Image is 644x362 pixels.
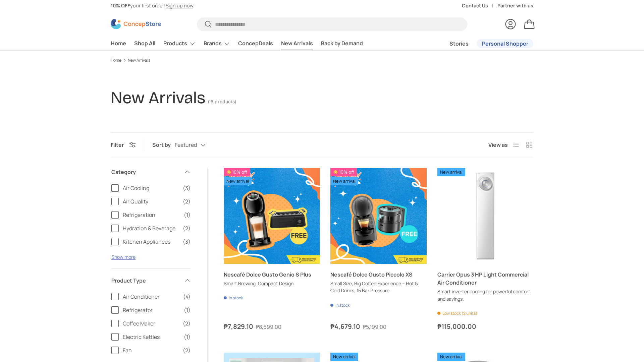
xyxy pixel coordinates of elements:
[111,160,191,184] summary: Category
[183,224,191,232] span: (2)
[238,37,273,50] a: ConcepDeals
[111,268,191,293] summary: Product Type
[134,37,155,50] a: Shop All
[183,238,191,246] span: (3)
[123,306,180,314] span: Refrigerator
[330,177,358,185] span: New arrival
[482,41,528,46] span: Personal Shopper
[488,141,508,149] span: View as
[123,238,179,246] span: Kitchen Appliances
[111,254,136,260] button: Show more
[183,293,191,301] span: (4)
[204,37,230,50] a: Brands
[224,271,311,278] a: Nescafé Dolce Gusto Genio S Plus
[111,2,130,9] strong: 10% OFF
[437,168,533,264] img: https://concepstore.ph/products/carrier-opus-3-hp-light-commercial-air-conditioner
[123,224,179,232] span: Hydration & Beverage
[111,57,533,63] nav: Breadcrumbs
[200,37,234,50] summary: Brands
[163,37,196,50] a: Products
[330,168,357,176] span: 10% off
[123,333,180,341] span: Electric Kettles
[224,168,320,264] a: Nescafé Dolce Gusto Genio S Plus
[321,37,363,50] a: Back by Demand
[437,271,529,286] a: Carrier Opus 3 HP Light Commercial Air Conditioner
[437,353,465,361] span: New arrival
[123,211,180,219] span: Refrigeration
[123,319,179,327] span: Coffee Maker
[184,333,191,341] span: (1)
[123,293,179,301] span: Air Conditioner
[224,177,252,185] span: New arrival
[111,2,195,9] p: your first order! .
[152,141,175,149] label: Sort by
[330,353,358,361] span: New arrival
[175,142,197,148] span: Featured
[111,58,121,62] a: Home
[123,346,179,354] span: Fan
[111,141,124,148] span: Filter
[111,277,180,285] span: Product Type
[437,168,533,264] a: Carrier Opus 3 HP Light Commercial Air Conditioner
[128,58,150,62] a: New Arrivals
[111,19,161,29] img: ConcepStore
[123,197,179,205] span: Air Quality
[111,141,136,148] button: Filter
[184,211,191,219] span: (1)
[111,168,180,176] span: Category
[184,306,191,314] span: (1)
[497,2,533,9] a: Partner with us
[449,37,469,50] a: Stories
[224,168,250,176] span: 10% off
[477,39,533,48] a: Personal Shopper
[123,184,179,192] span: Air Cooling
[166,2,193,9] a: Sign up now
[111,37,126,50] a: Home
[183,319,191,327] span: (2)
[159,37,200,50] summary: Products
[111,37,363,50] nav: Primary
[175,139,219,151] button: Featured
[433,37,533,50] nav: Secondary
[462,2,497,9] a: Contact Us
[111,88,205,108] h1: New Arrivals
[183,197,191,205] span: (2)
[330,271,413,278] a: Nescafé Dolce Gusto Piccolo XS
[437,168,465,176] span: New arrival
[208,99,236,105] span: (15 products)
[183,184,191,192] span: (3)
[183,346,191,354] span: (2)
[281,37,313,50] a: New Arrivals
[330,168,426,264] a: Nescafé Dolce Gusto Piccolo XS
